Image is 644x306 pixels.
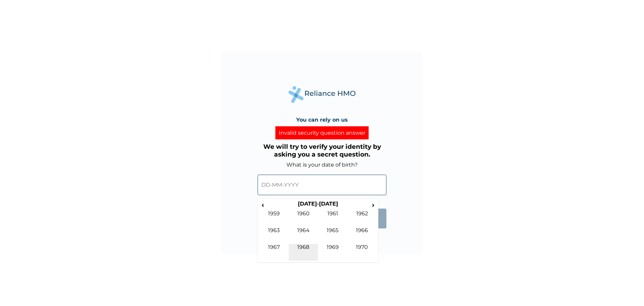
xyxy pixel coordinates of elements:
td: 1966 [347,227,377,244]
span: › [370,201,377,209]
img: Reliance Health's Logo [288,86,356,103]
td: 1959 [259,210,289,227]
div: Invalid security question answer [275,126,369,139]
td: 1970 [347,244,377,261]
th: [DATE]-[DATE] [266,201,369,210]
input: DD-MM-YYYY [258,175,386,195]
label: What is your date of birth? [286,162,358,168]
td: 1962 [347,210,377,227]
td: 1969 [318,244,347,261]
h3: We will try to verify your identity by asking you a secret question. [258,143,386,158]
td: 1963 [259,227,289,244]
td: 1961 [318,210,347,227]
td: 1964 [289,227,318,244]
td: 1967 [259,244,289,261]
td: 1968 [289,244,318,261]
h4: You can rely on us [296,117,348,123]
td: 1965 [318,227,347,244]
span: ‹ [259,201,266,209]
td: 1960 [289,210,318,227]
